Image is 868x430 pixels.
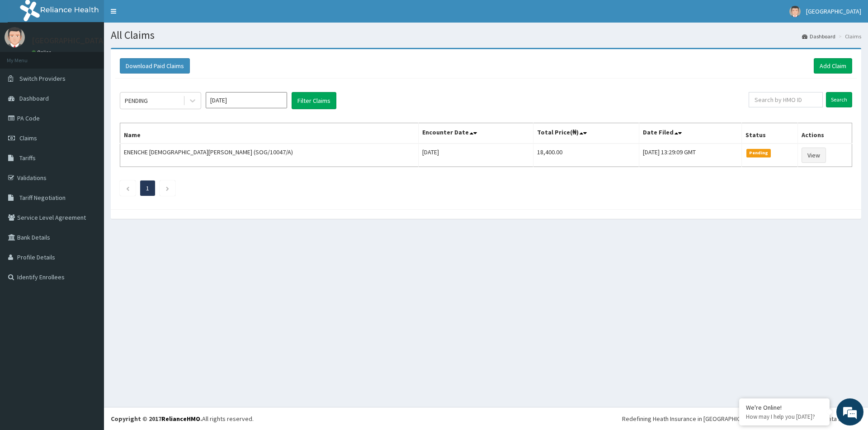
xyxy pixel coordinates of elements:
input: Select Month and Year [206,92,287,108]
button: Download Paid Claims [120,58,190,74]
th: Encounter Date [419,123,533,144]
a: Next page [165,184,170,192]
span: Dashboard [19,94,49,102]
th: Name [120,123,419,144]
img: User Image [789,6,801,17]
span: Switch Providers [19,74,66,83]
td: [DATE] [419,143,533,167]
input: Search by HMO ID [749,92,823,107]
span: [GEOGRAPHIC_DATA] [806,7,861,15]
th: Status [741,123,797,144]
a: Add Claim [814,58,852,74]
button: Filter Claims [292,92,336,109]
div: Redefining Heath Insurance in [GEOGRAPHIC_DATA] using Telemedicine and Data Science! [622,414,861,423]
a: RelianceHMO [161,415,200,423]
h1: All Claims [111,29,861,41]
li: Claims [836,32,861,40]
span: Tariff Negotiation [19,194,66,202]
p: [GEOGRAPHIC_DATA] [32,37,106,45]
a: Previous page [126,184,130,192]
img: User Image [5,27,25,47]
a: Page 1 is your current page [146,184,149,192]
span: Claims [19,134,37,142]
th: Actions [798,123,852,144]
input: Search [826,92,852,107]
th: Total Price(₦) [533,123,639,144]
span: Tariffs [19,154,36,162]
span: Pending [746,149,771,157]
div: We're Online! [746,403,823,412]
strong: Copyright © 2017 . [111,415,202,423]
a: Dashboard [802,32,835,40]
th: Date Filed [639,123,741,144]
a: Online [32,49,53,55]
p: How may I help you today? [746,413,823,421]
footer: All rights reserved. [104,407,868,430]
td: 18,400.00 [533,143,639,167]
a: View [802,148,826,163]
td: [DATE] 13:29:09 GMT [639,143,741,167]
div: PENDING [125,96,148,105]
td: ENENCHE [DEMOGRAPHIC_DATA][PERSON_NAME] (SOG/10047/A) [120,143,419,167]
